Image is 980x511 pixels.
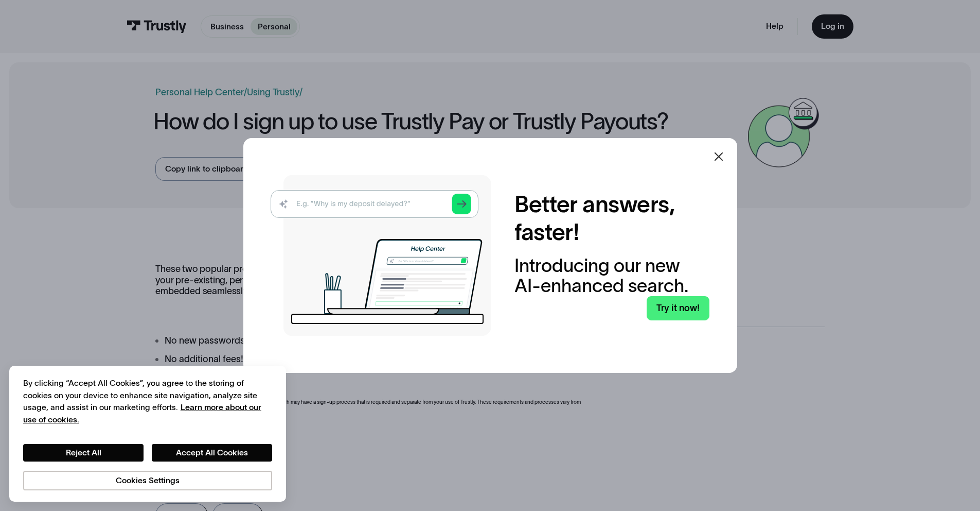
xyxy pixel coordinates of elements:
[23,444,144,462] button: Reject All
[514,191,709,246] h2: Better answers, faster!
[9,366,286,502] div: Cookie banner
[514,255,709,296] div: Introducing our new AI-enhanced search.
[23,377,272,490] div: Privacy
[23,377,272,425] div: By clicking “Accept All Cookies”, you agree to the storing of cookies on your device to enhance s...
[152,444,272,462] button: Accept All Cookies
[23,471,272,490] button: Cookies Settings
[647,296,709,320] a: Try it now!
